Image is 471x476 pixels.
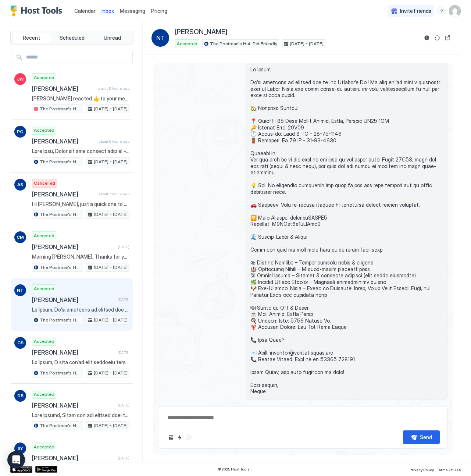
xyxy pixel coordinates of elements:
span: [DATE] - [DATE] [94,264,128,271]
a: App Store [10,466,32,473]
button: Scheduled [53,33,92,43]
span: [PERSON_NAME] [32,191,96,198]
span: Lore Ipsu, Dolor sit ame consect adip el - se’do eiusmodte in utla etd! 😊 🔑 Magna-al en admin ven... [32,148,129,154]
span: Lore Ipsumd, Sitam con adi elitsed doei te - in’ut laboreetd ma aliq eni! 😊 🔑 Admin-ve qu nostr e... [32,412,129,419]
span: DB [17,392,24,399]
span: about 6 hours ago [99,139,129,144]
span: [PERSON_NAME] [32,138,96,145]
span: Accepted [34,444,54,450]
span: JW [17,76,24,82]
span: NT [156,33,165,42]
span: The Postman's Hut: Pet Friendly [40,370,81,376]
span: [PERSON_NAME] [32,85,95,92]
div: tab-group [10,31,133,45]
span: The Postman's Hut: Pet Friendly [40,211,81,218]
span: [PERSON_NAME] [32,296,115,303]
span: [DATE] [118,403,129,408]
span: [PERSON_NAME] reacted 👍 to your message "Beautiful parts of the region - enjoy!" [32,95,129,102]
button: Send [403,430,440,444]
span: © 2025 Host Tools [218,467,250,472]
span: Accepted [177,40,197,47]
span: SY [17,445,23,452]
button: Upload image [167,433,175,442]
button: Sync reservation [433,33,442,42]
a: Calendar [74,7,96,15]
a: Inbox [101,7,114,15]
button: Unread [93,33,132,43]
span: [DATE] [118,350,129,355]
span: CS [17,340,24,346]
span: The Postman's Hut: Pet Friendly [40,264,81,271]
span: Lo Ipsum, D sita con’ad elit seddoeiu temp inci ut laboreetd Magna! Aliq e adminimv quisnost exer... [32,359,129,366]
button: Open reservation [443,33,452,42]
span: about 5 hours ago [98,86,129,91]
span: Accepted [34,338,54,345]
span: [DATE] [118,245,129,249]
span: The Postman's Hut: Pet Friendly [40,317,81,323]
span: about 7 hours ago [99,192,129,196]
button: Quick reply [175,433,184,442]
span: [DATE] - [DATE] [94,317,128,323]
span: The Postman's Hut: Pet Friendly [40,422,81,429]
a: Terms Of Use [437,465,461,473]
span: Accepted [34,285,54,292]
a: Privacy Policy [410,465,434,473]
span: [PERSON_NAME] [32,454,115,462]
a: Google Play Store [35,466,57,473]
span: [DATE] - [DATE] [94,370,128,376]
span: Morning [PERSON_NAME], Thanks for your reply. Likewise we’re sure you will have a great time in t... [32,253,129,260]
span: [PERSON_NAME] [32,349,115,356]
span: Lo Ipsum, Do’si ametcons ad elitsed doe te Inc Utlabor’e Dol! Ma aliq eni’ad mini v quisnostr exe... [32,306,129,313]
span: The Postman's Hut: Pet Friendly [40,106,81,112]
span: [PERSON_NAME] [175,28,227,36]
span: Accepted [34,232,54,239]
span: Accepted [34,127,54,134]
input: Input Field [23,51,132,64]
span: The Postman's Hut: Pet Friendly [40,159,81,165]
span: [DATE] - [DATE] [94,159,128,165]
span: [DATE] - [DATE] [290,40,324,47]
span: [DATE] - [DATE] [94,211,128,218]
span: CM [17,234,24,241]
span: Pricing [151,8,167,14]
span: [DATE] - [DATE] [94,422,128,429]
span: Hi [PERSON_NAME], just a quick one to say thanks for considering our holiday let – saw you’ve can... [32,201,129,207]
span: The Postman's Hut: Pet Friendly [210,40,277,47]
span: Privacy Policy [410,468,434,472]
span: Calendar [74,8,96,14]
span: Cancelled [34,180,55,187]
span: Messaging [120,8,145,14]
a: Messaging [120,7,145,15]
span: Lo Ipsum, Do’si ametcons ad elitsed doe te Inc Utlabor’e Dol! Ma aliq eni’ad mini v quisnostr exe... [250,66,443,395]
button: Recent [12,33,51,43]
span: [DATE] [118,456,129,461]
button: Reservation information [422,33,431,42]
div: menu [437,7,446,15]
div: User profile [449,5,461,17]
span: [PERSON_NAME] [32,243,115,251]
span: Scheduled [60,35,85,41]
span: AS [17,181,23,188]
span: [PERSON_NAME] [32,402,115,409]
div: Open Intercom Messenger [7,451,25,469]
span: Unread [104,35,121,41]
span: Terms Of Use [437,468,461,472]
div: Send [420,433,432,441]
span: Inbox [101,8,114,14]
span: [DATE] [118,297,129,302]
span: [DATE] - [DATE] [94,106,128,112]
span: Accepted [34,391,54,398]
span: Invite Friends [400,8,431,14]
span: Recent [23,35,40,41]
span: NT [17,287,24,294]
span: PG [17,128,24,135]
span: Accepted [34,74,54,81]
a: Host Tools Logo [10,6,65,17]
